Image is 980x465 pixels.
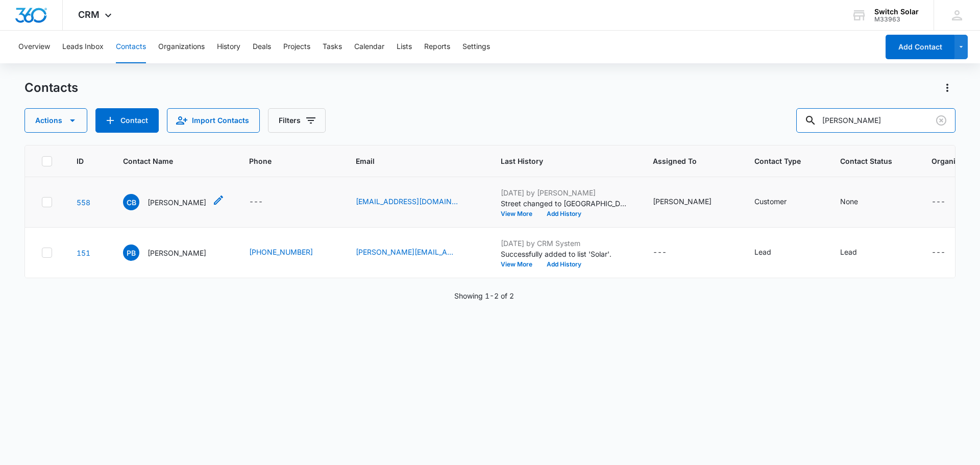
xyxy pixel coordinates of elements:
[123,244,225,261] div: Contact Name - Pete Buchanan - Select to Edit Field
[123,244,139,261] span: PB
[939,80,955,96] button: Actions
[77,198,90,207] a: Navigate to contact details page for Carol Buchanan
[253,31,271,63] button: Deals
[462,31,490,63] button: Settings
[501,249,628,259] p: Successfully added to list 'Solar'.
[356,196,476,208] div: Email - bguyshill@gmail.com - Select to Edit Field
[249,196,281,208] div: Phone - - Select to Edit Field
[356,196,458,207] a: [EMAIL_ADDRESS][DOMAIN_NAME]
[454,290,514,301] p: Showing 1-2 of 2
[840,196,876,208] div: Contact Status - None - Select to Edit Field
[932,196,945,208] div: ---
[356,247,476,259] div: Email - pete@ttewi.com - Select to Edit Field
[653,196,712,207] div: [PERSON_NAME]
[754,196,787,207] div: Customer
[754,196,805,208] div: Contact Type - Customer - Select to Edit Field
[18,31,50,63] button: Overview
[874,16,919,23] div: account id
[501,238,628,249] p: [DATE] by CRM System
[754,156,801,166] span: Contact Type
[397,31,412,63] button: Lists
[268,108,326,133] button: Filters
[283,31,310,63] button: Projects
[932,196,964,208] div: Organization - - Select to Edit Field
[840,156,892,166] span: Contact Status
[653,247,685,259] div: Assigned To - - Select to Edit Field
[217,31,240,63] button: History
[754,247,771,257] div: Lead
[501,211,540,217] button: View More
[78,9,100,20] span: CRM
[933,112,949,129] button: Clear
[249,196,263,208] div: ---
[24,80,78,95] h1: Contacts
[123,194,225,210] div: Contact Name - Carol Buchanan - Select to Edit Field
[123,156,210,166] span: Contact Name
[77,249,90,257] a: Navigate to contact details page for Pete Buchanan
[354,31,384,63] button: Calendar
[840,196,858,207] div: None
[424,31,450,63] button: Reports
[840,247,875,259] div: Contact Status - Lead - Select to Edit Field
[932,156,977,166] span: Organization
[932,247,945,259] div: ---
[356,156,461,166] span: Email
[158,31,205,63] button: Organizations
[886,35,954,59] button: Add Contact
[356,247,458,257] a: [PERSON_NAME][EMAIL_ADDRESS][DOMAIN_NAME]
[323,31,342,63] button: Tasks
[840,247,857,257] div: Lead
[540,261,589,267] button: Add History
[874,8,919,16] div: account name
[77,156,84,166] span: ID
[501,187,628,198] p: [DATE] by [PERSON_NAME]
[148,248,206,258] p: [PERSON_NAME]
[148,197,206,208] p: [PERSON_NAME]
[540,211,589,217] button: Add History
[62,31,104,63] button: Leads Inbox
[249,156,316,166] span: Phone
[932,247,964,259] div: Organization - - Select to Edit Field
[796,108,955,133] input: Search Contacts
[249,247,331,259] div: Phone - (608) 469-5417 - Select to Edit Field
[116,31,146,63] button: Contacts
[249,247,313,257] a: [PHONE_NUMBER]
[653,156,715,166] span: Assigned To
[501,156,614,166] span: Last History
[501,198,628,209] p: Street changed to [GEOGRAPHIC_DATA] . City changed to [GEOGRAPHIC_DATA] . State changed to [GEOGR...
[24,108,87,133] button: Actions
[123,194,139,210] span: CB
[653,247,667,259] div: ---
[95,108,159,133] button: Add Contact
[754,247,790,259] div: Contact Type - Lead - Select to Edit Field
[653,196,730,208] div: Assigned To - Mariella Donayre - Select to Edit Field
[501,261,540,267] button: View More
[167,108,260,133] button: Import Contacts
